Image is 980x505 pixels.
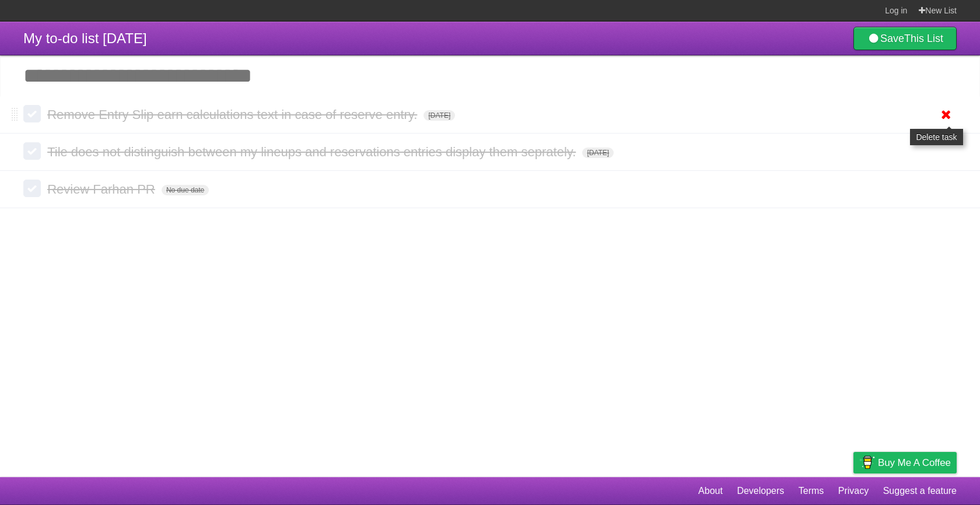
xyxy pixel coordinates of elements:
[162,185,209,195] span: No due date
[878,453,951,473] span: Buy me a coffee
[883,480,957,502] a: Suggest a feature
[23,105,41,122] label: Done
[423,110,455,121] span: [DATE]
[23,30,147,46] span: My to-do list [DATE]
[47,107,420,122] span: Remove Entry Slip earn calculations text in case of reserve entry.
[582,148,614,158] span: [DATE]
[47,145,579,159] span: Tile does not distinguish between my lineups and reservations entries display them seprately.
[859,453,875,472] img: Buy me a coffee
[853,27,957,50] a: SaveThis List
[904,33,943,44] b: This List
[47,182,158,197] span: Review Farhan PR
[838,480,869,502] a: Privacy
[799,480,824,502] a: Terms
[698,480,723,502] a: About
[737,480,784,502] a: Developers
[23,142,41,160] label: Done
[853,452,957,474] a: Buy me a coffee
[23,180,41,197] label: Done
